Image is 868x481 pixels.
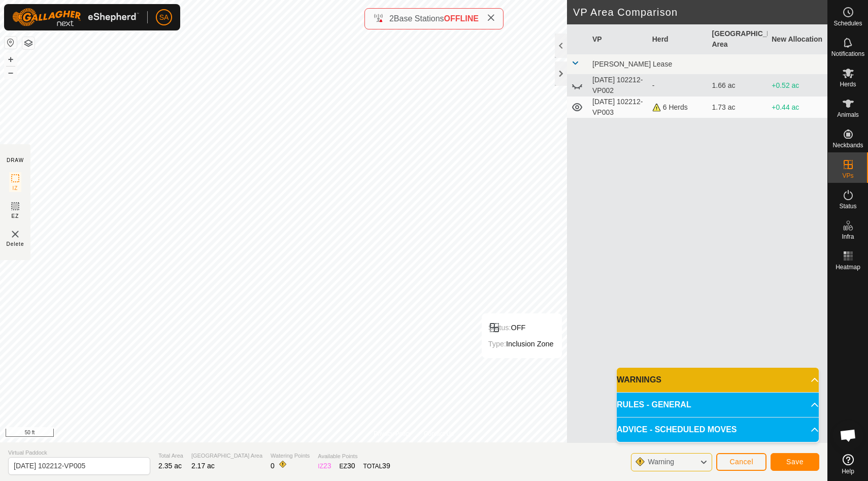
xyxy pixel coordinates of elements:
[786,458,804,466] span: Save
[488,322,554,334] div: OFF
[833,420,863,451] div: Open chat
[5,37,17,49] button: Reset Map
[318,452,390,461] span: Available Points
[617,424,737,436] span: ADVICE - SCHEDULED MOVES
[708,75,768,97] td: 1.66 ac
[828,450,868,478] a: Help
[648,24,708,54] th: Herd
[8,448,150,457] span: Virtual Paddock
[652,102,704,113] div: 6 Herds
[708,24,768,54] th: [GEOGRAPHIC_DATA] Area
[831,51,864,57] span: Notifications
[588,24,648,54] th: VP
[573,6,827,18] h2: VP Area Comparison
[323,462,331,470] span: 23
[9,228,21,240] img: VP
[617,418,819,442] p-accordion-header: ADVICE - SCHEDULED MOVES
[374,429,412,438] a: Privacy Policy
[588,97,648,118] td: [DATE] 102212-VP003
[424,429,454,438] a: Contact Us
[771,453,819,471] button: Save
[340,461,355,471] div: EZ
[708,97,768,118] td: 1.73 ac
[7,240,24,248] span: Delete
[13,184,18,192] span: IZ
[7,156,24,164] div: DRAW
[652,80,704,91] div: -
[5,67,17,79] button: –
[729,458,753,466] span: Cancel
[488,338,554,350] div: Inclusion Zone
[158,452,183,460] span: Total Area
[363,461,390,471] div: TOTAL
[767,97,827,118] td: +0.44 ac
[271,452,310,460] span: Watering Points
[839,203,856,209] span: Status
[592,60,672,68] span: [PERSON_NAME] Lease
[347,462,355,470] span: 30
[389,14,394,23] span: 2
[22,37,35,49] button: Map Layers
[617,374,661,386] span: WARNINGS
[5,53,17,66] button: +
[767,75,827,97] td: +0.52 ac
[382,462,390,470] span: 39
[159,12,169,23] span: SA
[271,462,275,470] span: 0
[12,8,139,26] img: Gallagher Logo
[617,393,819,417] p-accordion-header: RULES - GENERAL
[767,24,827,54] th: New Allocation
[837,112,859,118] span: Animals
[840,81,856,87] span: Herds
[488,340,506,348] label: Type:
[833,20,862,26] span: Schedules
[158,462,182,470] span: 2.35 ac
[12,212,19,220] span: EZ
[842,468,854,474] span: Help
[842,173,853,179] span: VPs
[444,14,479,23] span: OFFLINE
[648,458,674,466] span: Warning
[318,461,331,471] div: IZ
[394,14,444,23] span: Base Stations
[617,368,819,392] p-accordion-header: WARNINGS
[842,234,854,240] span: Infra
[191,462,215,470] span: 2.17 ac
[716,453,766,471] button: Cancel
[191,452,262,460] span: [GEOGRAPHIC_DATA] Area
[588,75,648,97] td: [DATE] 102212-VP002
[617,399,691,411] span: RULES - GENERAL
[836,264,860,270] span: Heatmap
[832,142,863,148] span: Neckbands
